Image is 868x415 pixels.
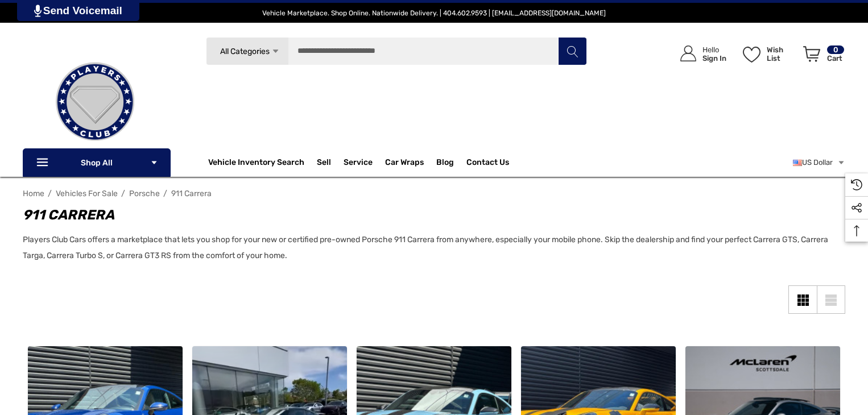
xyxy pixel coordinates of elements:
[667,34,732,73] a: Sign in
[220,47,270,56] span: All Categories
[702,45,726,54] p: Hello
[743,47,760,63] svg: Wish List
[385,157,424,170] span: Car Wraps
[385,151,436,174] a: Car Wraps
[827,45,844,54] p: 0
[344,157,373,170] a: Service
[23,184,845,204] nav: Breadcrumb
[793,151,845,174] a: USD
[171,189,212,198] a: 911 Carrera
[845,225,868,236] svg: Top
[798,34,845,78] a: Cart with 0 items
[34,5,42,17] img: PjwhLS0gR2VuZXJhdG9yOiBHcmF2aXQuaW8gLS0+PHN2ZyB4bWxucz0iaHR0cDovL3d3dy53My5vcmcvMjAwMC9zdmciIHhtb...
[23,189,44,198] a: Home
[788,285,817,314] a: Grid View
[851,179,862,190] svg: Recently Viewed
[35,156,52,169] svg: Icon Line
[827,54,844,63] p: Cart
[38,45,152,159] img: Players Club | Cars For Sale
[262,9,606,17] span: Vehicle Marketplace. Shop Online. Nationwide Delivery. | 404.602.9593 | [EMAIL_ADDRESS][DOMAIN_NAME]
[558,37,586,65] button: Search
[56,189,118,198] a: Vehicles For Sale
[23,148,171,177] p: Shop All
[317,151,344,174] a: Sell
[271,47,280,56] svg: Icon Arrow Down
[317,157,331,170] span: Sell
[738,34,798,73] a: Wish List Wish List
[23,232,834,264] p: Players Club Cars offers a marketplace that lets you shop for your new or certified pre-owned Por...
[817,285,845,314] a: List View
[23,205,834,225] h1: 911 Carrera
[851,202,862,214] svg: Social Media
[702,54,726,63] p: Sign In
[803,46,820,62] svg: Review Your Cart
[680,45,696,61] svg: Icon User Account
[150,159,158,167] svg: Icon Arrow Down
[767,45,797,63] p: Wish List
[206,37,288,65] a: All Categories Icon Arrow Down Icon Arrow Up
[436,157,454,170] a: Blog
[208,157,304,170] a: Vehicle Inventory Search
[129,189,160,198] a: Porsche
[466,157,509,170] a: Contact Us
